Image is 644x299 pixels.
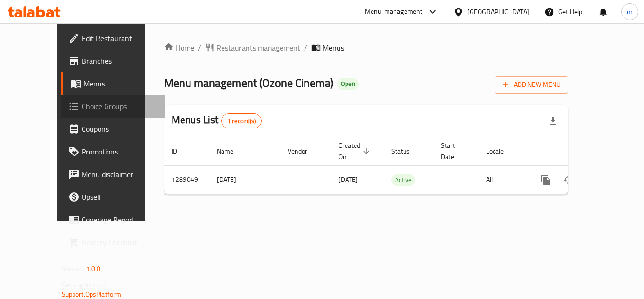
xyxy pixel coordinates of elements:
span: Branches [82,55,157,67]
span: Coupons [82,123,157,135]
span: Upsell [82,191,157,203]
span: m [627,7,633,17]
a: Coupons [61,118,165,140]
table: enhanced table [164,137,633,195]
span: Open [337,80,359,88]
nav: breadcrumb [164,42,568,53]
span: Menus [83,78,157,89]
span: Choice Groups [82,101,157,112]
div: Total records count [221,113,262,128]
span: Vendor [288,145,320,157]
th: Actions [527,137,633,166]
span: 1.0.0 [86,263,101,275]
a: Restaurants management [205,42,300,53]
div: Menu-management [365,6,423,17]
span: Get support on: [62,279,105,291]
a: Menus [61,72,165,95]
span: Status [391,145,422,157]
a: Promotions [61,140,165,163]
span: Menus [322,42,344,53]
a: Edit Restaurant [61,27,165,50]
a: Home [164,42,194,53]
button: Add New Menu [495,76,568,94]
span: Locale [486,145,516,157]
td: 1289049 [164,165,209,194]
div: Open [337,78,359,90]
span: Coverage Report [82,214,157,225]
a: Upsell [61,186,165,208]
td: All [479,165,527,194]
a: Branches [61,50,165,72]
span: Edit Restaurant [82,33,157,44]
li: / [198,42,201,53]
div: Active [391,174,415,186]
span: 1 record(s) [222,117,262,126]
td: [DATE] [209,165,280,194]
div: Export file [542,110,564,132]
a: Grocery Checklist [61,231,165,254]
h2: Menus List [172,113,262,128]
td: - [433,165,479,194]
span: Menu management ( Ozone Cinema ) [164,72,333,94]
a: Menu disclaimer [61,163,165,186]
span: Created On [339,140,372,162]
li: / [304,42,307,53]
a: Choice Groups [61,95,165,118]
span: [DATE] [339,173,358,186]
span: Name [217,145,246,157]
span: Menu disclaimer [82,169,157,180]
button: more [535,169,557,191]
span: Add New Menu [503,79,561,91]
span: ID [172,145,190,157]
span: Active [391,175,415,186]
div: [GEOGRAPHIC_DATA] [467,7,529,17]
span: Grocery Checklist [82,237,157,248]
span: Promotions [82,146,157,157]
span: Restaurants management [216,42,300,53]
a: Coverage Report [61,208,165,231]
span: Start Date [441,140,467,162]
button: Change Status [557,169,580,191]
span: Version: [62,263,85,275]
